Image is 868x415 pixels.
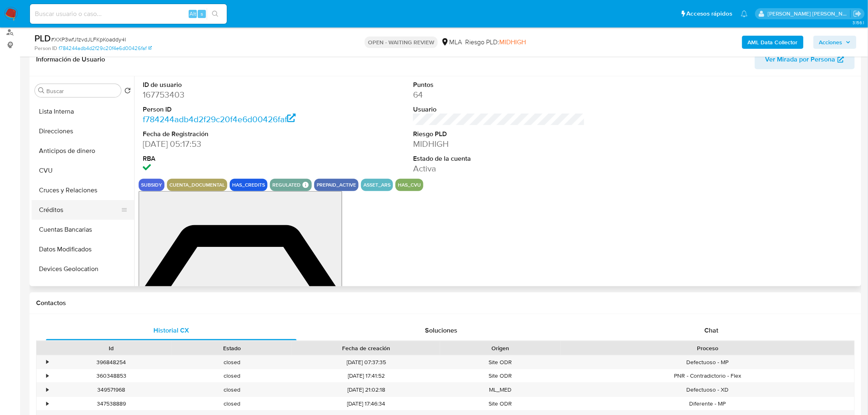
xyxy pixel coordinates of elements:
[46,372,48,380] div: •
[705,326,719,335] span: Chat
[32,102,134,121] button: Lista Interna
[566,344,849,352] div: Proceso
[561,397,854,410] div: Diferente - MP
[853,9,862,18] a: Salir
[413,163,585,174] dd: Activa
[748,36,798,49] b: AML Data Collector
[413,80,585,89] dt: Puntos
[34,32,51,45] b: PLD
[51,397,171,410] div: 347538889
[741,10,748,17] a: Notificaciones
[446,344,555,352] div: Origen
[143,130,315,139] dt: Fecha de Registración
[440,369,561,383] div: Site ODR
[742,36,804,49] button: AML Data Collector
[813,36,857,49] button: Acciones
[190,10,196,18] span: Alt
[440,383,561,397] div: ML_MED
[207,8,224,20] button: search-icon
[177,344,286,352] div: Estado
[32,259,134,279] button: Devices Geolocation
[143,80,315,89] dt: ID de usuario
[413,130,585,139] dt: Riesgo PLD
[413,105,585,114] dt: Usuario
[153,326,189,335] span: Historial CX
[51,35,126,43] span: # XXP3wfJ1zvdJLFKpKoaddy4I
[46,358,48,366] div: •
[143,113,296,125] a: f784244adb4d2f29c20f4e6d00426faf
[38,87,45,94] button: Buscar
[561,369,854,383] div: PNR - Contradictorio - Flex
[32,239,134,259] button: Datos Modificados
[171,397,292,410] div: closed
[561,383,854,397] div: Defectuoso - XD
[46,386,48,394] div: •
[819,36,843,49] span: Acciones
[32,220,134,239] button: Cuentas Bancarias
[499,37,526,47] span: MIDHIGH
[232,183,265,187] button: has_credits
[413,154,585,163] dt: Estado de la cuenta
[292,397,440,410] div: [DATE] 17:46:34
[32,200,128,220] button: Créditos
[765,50,836,69] span: Ver Mirada por Persona
[36,299,855,307] h1: Contactos
[30,9,227,19] input: Buscar usuario o caso...
[171,369,292,383] div: closed
[292,383,440,397] div: [DATE] 21:02:18
[124,87,131,96] button: Volver al orden por defecto
[143,154,315,163] dt: RBA
[57,344,166,352] div: Id
[51,369,171,383] div: 360348853
[272,183,301,187] button: regulated
[59,45,152,52] a: f784244adb4d2f29c20f4e6d00426faf
[46,400,48,408] div: •
[32,279,134,299] button: Dispositivos Point
[51,383,171,397] div: 349571968
[687,9,733,18] span: Accesos rápidos
[32,141,134,161] button: Anticipos de dinero
[852,19,864,26] span: 3.156.1
[413,138,585,150] dd: MIDHIGH
[32,161,134,180] button: CVU
[36,55,105,64] h1: Información de Usuario
[768,10,851,18] p: roberto.munoz@mercadolibre.com
[292,369,440,383] div: [DATE] 17:41:52
[292,356,440,369] div: [DATE] 07:37:35
[141,183,162,187] button: subsidy
[363,183,391,187] button: asset_ars
[365,36,438,48] p: OPEN - WAITING REVIEW
[171,383,292,397] div: closed
[34,45,57,52] b: Person ID
[46,87,118,95] input: Buscar
[169,183,225,187] button: cuenta_documental
[143,138,315,150] dd: [DATE] 05:17:53
[561,356,854,369] div: Defectuoso - MP
[317,183,356,187] button: prepaid_active
[32,121,134,141] button: Direcciones
[441,38,462,47] div: MLA
[143,105,315,114] dt: Person ID
[465,38,526,47] span: Riesgo PLD:
[171,356,292,369] div: closed
[143,89,315,100] dd: 167753403
[413,89,585,100] dd: 64
[398,183,421,187] button: has_cvu
[32,180,134,200] button: Cruces y Relaciones
[440,397,561,410] div: Site ODR
[201,10,203,18] span: s
[440,356,561,369] div: Site ODR
[51,356,171,369] div: 396848254
[298,344,434,352] div: Fecha de creación
[425,326,458,335] span: Soluciones
[755,50,855,69] button: Ver Mirada por Persona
